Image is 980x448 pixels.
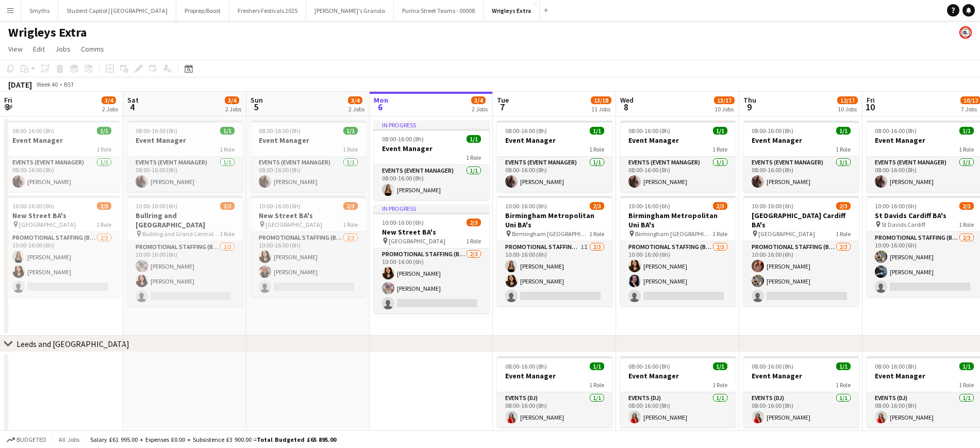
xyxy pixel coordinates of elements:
app-card-role: Events (Event Manager)1/108:00-16:00 (8h)[PERSON_NAME] [127,157,243,192]
span: 4 [126,101,139,113]
app-job-card: 08:00-16:00 (8h)1/1Event Manager1 RoleEvents (DJ)1/108:00-16:00 (8h)[PERSON_NAME] [743,356,859,427]
span: 1 Role [589,145,604,153]
app-card-role: Promotional Staffing (Brand Ambassadors)2/310:00-16:00 (6h)[PERSON_NAME][PERSON_NAME] [127,241,243,306]
span: Sat [127,95,139,105]
a: View [4,42,27,56]
h3: Event Manager [251,136,366,145]
span: 08:00-16:00 (8h) [382,135,424,143]
span: 08:00-16:00 (8h) [752,127,793,135]
span: 1 Role [836,230,851,238]
span: 1/1 [590,362,604,370]
span: 1/1 [959,362,974,370]
h3: Event Manager [743,371,859,380]
app-job-card: 08:00-16:00 (8h)1/1Event Manager1 RoleEvents (Event Manager)1/108:00-16:00 (8h)[PERSON_NAME] [127,121,243,192]
app-job-card: 10:00-16:00 (6h)2/3New Street BA's [GEOGRAPHIC_DATA]1 RolePromotional Staffing (Brand Ambassadors... [4,196,120,297]
span: 1 Role [712,230,727,238]
div: BST [64,80,74,88]
span: 10:00-16:00 (6h) [628,202,670,210]
app-job-card: 10:00-16:00 (6h)2/3New Street BA's [GEOGRAPHIC_DATA]1 RolePromotional Staffing (Brand Ambassadors... [251,196,366,297]
span: 1/1 [713,362,727,370]
div: 08:00-16:00 (8h)1/1Event Manager1 RoleEvents (Event Manager)1/108:00-16:00 (8h)[PERSON_NAME] [251,121,366,192]
span: 1/1 [590,127,604,135]
span: 1/1 [97,127,111,135]
button: Purina Street Teams - 00008 [394,1,484,21]
span: 10:00-16:00 (6h) [875,202,917,210]
app-job-card: 10:00-16:00 (6h)2/3Bullring and [GEOGRAPHIC_DATA] Bullring and Grand Central BA's1 RolePromotiona... [127,196,243,306]
div: 2 Jobs [472,105,488,113]
app-job-card: 10:00-16:00 (6h)2/3[GEOGRAPHIC_DATA] Cardiff BA's [GEOGRAPHIC_DATA]1 RolePromotional Staffing (Br... [743,196,859,306]
button: [PERSON_NAME]'s Granola [306,1,394,21]
span: 08:00-16:00 (8h) [259,127,301,135]
span: 1/1 [220,127,235,135]
app-card-role: Events (Event Manager)1/108:00-16:00 (8h)[PERSON_NAME] [374,165,489,200]
div: In progress [374,121,489,129]
span: 1 Role [959,221,974,228]
h3: [GEOGRAPHIC_DATA] Cardiff BA's [743,211,859,229]
span: Fri [4,95,12,105]
h3: Event Manager [620,371,736,380]
span: 1 Role [220,145,235,153]
span: 2/3 [959,202,974,210]
span: 1 Role [836,145,851,153]
app-job-card: 08:00-16:00 (8h)1/1Event Manager1 RoleEvents (Event Manager)1/108:00-16:00 (8h)[PERSON_NAME] [743,121,859,192]
button: Smyths [21,1,58,21]
app-job-card: 08:00-16:00 (8h)1/1Event Manager1 RoleEvents (Event Manager)1/108:00-16:00 (8h)[PERSON_NAME] [4,121,120,192]
span: 1 Role [712,381,727,389]
div: In progress [374,204,489,212]
span: Thu [743,95,756,105]
span: Mon [374,95,388,105]
span: 13/18 [591,96,611,104]
span: [GEOGRAPHIC_DATA] [19,221,76,228]
span: Birmingham [GEOGRAPHIC_DATA] [635,230,712,238]
span: 10:00-16:00 (6h) [136,202,177,210]
app-card-role: Events (DJ)1/108:00-16:00 (8h)[PERSON_NAME] [743,392,859,427]
span: 10 [865,101,875,113]
span: 08:00-16:00 (8h) [136,127,177,135]
h3: Event Manager [374,144,489,153]
app-card-role: Promotional Staffing (Brand Ambassadors)2/310:00-16:00 (6h)[PERSON_NAME][PERSON_NAME] [251,232,366,297]
div: [DATE] [8,79,32,90]
app-job-card: In progress08:00-16:00 (8h)1/1Event Manager1 RoleEvents (Event Manager)1/108:00-16:00 (8h)[PERSON... [374,121,489,200]
app-job-card: 08:00-16:00 (8h)1/1Event Manager1 RoleEvents (Event Manager)1/108:00-16:00 (8h)[PERSON_NAME] [620,121,736,192]
span: 2/3 [220,202,235,210]
span: 3/4 [102,96,116,104]
div: 10 Jobs [715,105,734,113]
span: 1 Role [589,230,604,238]
app-card-role: Events (Event Manager)1/108:00-16:00 (8h)[PERSON_NAME] [497,157,612,192]
app-job-card: 10:00-16:00 (6h)2/3Birmingham Metropolitan Uni BA's Birmingham [GEOGRAPHIC_DATA]1 RolePromotional... [497,196,612,306]
span: 10:00-16:00 (6h) [259,202,301,210]
span: 1/1 [713,127,727,135]
span: Edit [33,44,45,54]
span: 1 Role [343,221,358,228]
span: 1 Role [466,237,481,245]
app-job-card: 08:00-16:00 (8h)1/1Event Manager1 RoleEvents (DJ)1/108:00-16:00 (8h)[PERSON_NAME] [620,356,736,427]
div: Leeds and [GEOGRAPHIC_DATA] [16,339,129,349]
span: 1/1 [467,135,481,143]
button: Proprep/Boost [176,1,229,21]
span: 08:00-16:00 (8h) [505,127,547,135]
span: 2/3 [713,202,727,210]
div: 08:00-16:00 (8h)1/1Event Manager1 RoleEvents (DJ)1/108:00-16:00 (8h)[PERSON_NAME] [497,356,612,427]
a: Comms [77,42,108,56]
span: 1 Role [712,145,727,153]
app-job-card: 10:00-16:00 (6h)2/3Birmingham Metropolitan Uni BA's Birmingham [GEOGRAPHIC_DATA]1 RolePromotional... [620,196,736,306]
span: 9 [742,101,756,113]
span: 7 [495,101,509,113]
span: 08:00-16:00 (8h) [505,362,547,370]
h3: Event Manager [620,136,736,145]
span: 08:00-16:00 (8h) [752,362,793,370]
span: 10:00-16:00 (6h) [382,219,424,226]
span: 1 Role [959,145,974,153]
span: 1 Role [836,381,851,389]
div: 11 Jobs [591,105,611,113]
span: 08:00-16:00 (8h) [875,127,917,135]
span: Wed [620,95,634,105]
span: Jobs [55,44,71,54]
